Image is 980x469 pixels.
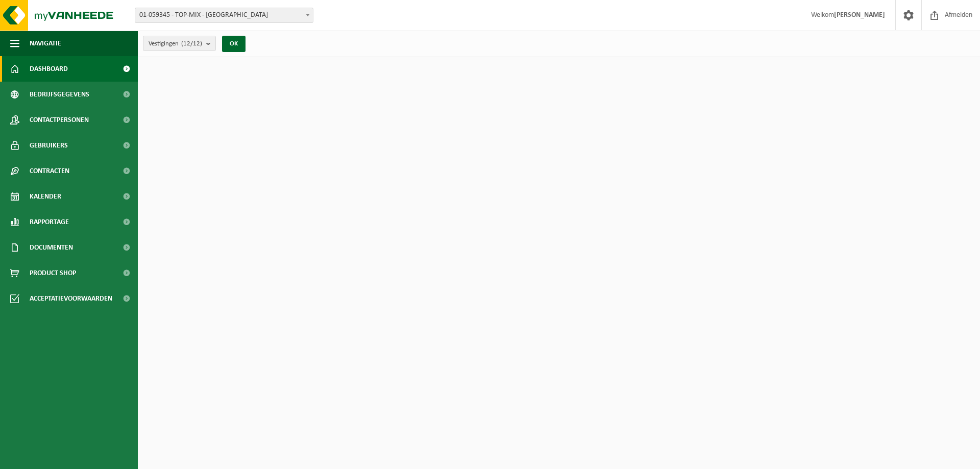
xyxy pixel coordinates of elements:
[30,82,89,107] span: Bedrijfsgegevens
[149,36,202,52] span: Vestigingen
[30,286,112,311] span: Acceptatievoorwaarden
[30,235,73,260] span: Documenten
[30,209,69,235] span: Rapportage
[30,184,61,209] span: Kalender
[135,8,313,22] span: 01-059345 - TOP-MIX - Oostende
[30,56,68,82] span: Dashboard
[222,36,246,52] button: OK
[135,8,313,23] span: 01-059345 - TOP-MIX - Oostende
[143,36,216,51] button: Vestigingen(12/12)
[30,158,69,184] span: Contracten
[834,11,885,19] strong: [PERSON_NAME]
[181,40,202,47] count: (12/12)
[30,107,89,133] span: Contactpersonen
[30,133,68,158] span: Gebruikers
[30,260,76,286] span: Product Shop
[30,31,61,56] span: Navigatie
